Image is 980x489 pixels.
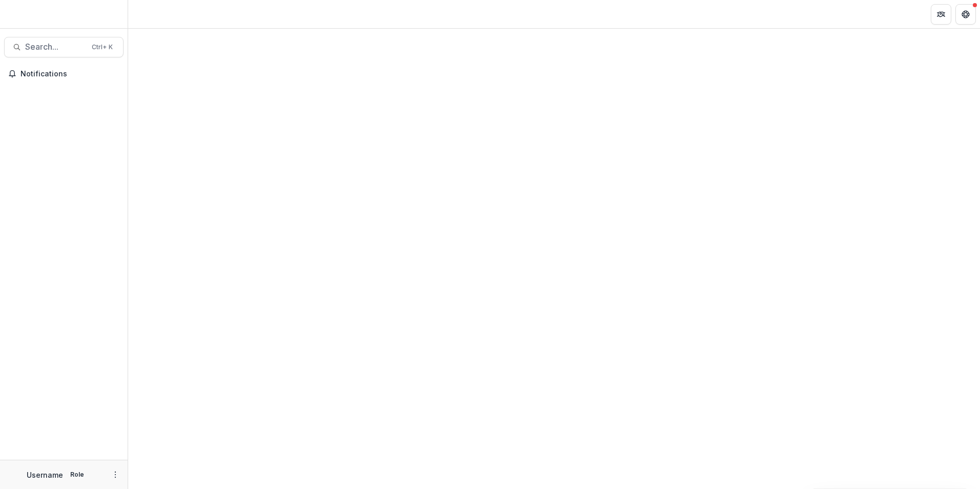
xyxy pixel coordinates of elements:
div: Ctrl + K [90,42,115,53]
button: Partners [931,4,951,25]
nav: breadcrumb [132,7,176,22]
p: Role [67,470,87,479]
p: Username [27,470,63,480]
button: More [109,468,121,481]
span: Notifications [21,70,119,78]
button: Get Help [955,4,976,25]
span: Search... [25,42,86,52]
button: Notifications [4,66,124,82]
button: Search... [4,37,124,57]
